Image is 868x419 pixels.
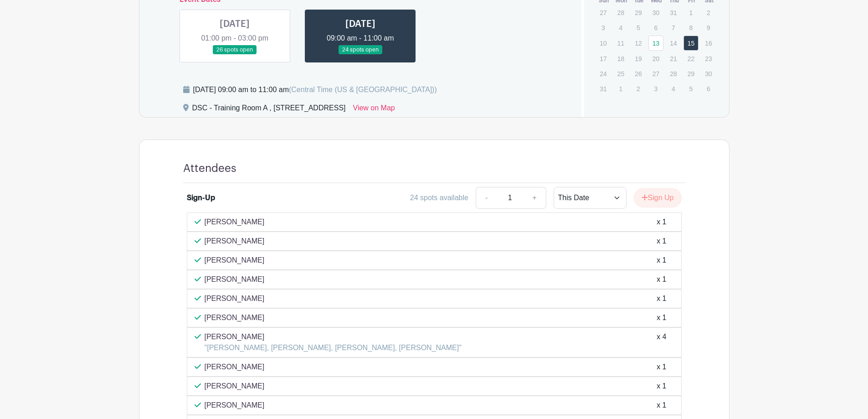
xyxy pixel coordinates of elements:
[666,5,681,20] p: 31
[657,274,666,285] div: x 1
[683,5,699,20] p: 1
[666,52,681,66] p: 21
[657,381,666,392] div: x 1
[683,67,699,81] p: 29
[183,162,236,175] h4: Attendees
[596,52,611,66] p: 17
[205,381,265,392] p: [PERSON_NAME]
[657,293,666,304] div: x 1
[701,21,716,35] p: 9
[205,342,462,353] p: "[PERSON_NAME], [PERSON_NAME], [PERSON_NAME], [PERSON_NAME]"
[631,5,646,20] p: 29
[205,331,462,342] p: [PERSON_NAME]
[701,5,716,20] p: 2
[205,274,265,285] p: [PERSON_NAME]
[205,236,265,247] p: [PERSON_NAME]
[613,52,628,66] p: 18
[631,21,646,35] p: 5
[205,362,265,372] p: [PERSON_NAME]
[523,187,546,209] a: +
[205,400,265,411] p: [PERSON_NAME]
[683,82,699,96] p: 5
[648,21,663,35] p: 6
[187,192,215,203] div: Sign-Up
[205,293,265,304] p: [PERSON_NAME]
[666,21,681,35] p: 7
[613,36,628,50] p: 11
[193,84,437,95] div: [DATE] 09:00 am to 11:00 am
[192,103,346,117] div: DSC - Training Room A , [STREET_ADDRESS]
[613,67,628,81] p: 25
[410,192,468,203] div: 24 spots available
[657,312,666,323] div: x 1
[648,67,663,81] p: 27
[596,36,611,50] p: 10
[683,21,699,35] p: 8
[205,255,265,266] p: [PERSON_NAME]
[596,5,611,20] p: 27
[657,236,666,247] div: x 1
[634,188,682,207] button: Sign Up
[683,52,699,66] p: 22
[476,187,497,209] a: -
[666,67,681,81] p: 28
[701,82,716,96] p: 6
[613,82,628,96] p: 1
[631,36,646,50] p: 12
[596,67,611,81] p: 24
[631,67,646,81] p: 26
[648,36,663,51] a: 13
[657,331,666,353] div: x 4
[596,82,611,96] p: 31
[683,36,699,51] a: 15
[657,217,666,228] div: x 1
[701,36,716,50] p: 16
[613,21,628,35] p: 4
[205,312,265,323] p: [PERSON_NAME]
[631,52,646,66] p: 19
[666,82,681,96] p: 4
[701,52,716,66] p: 23
[648,52,663,66] p: 20
[596,21,611,35] p: 3
[613,5,628,20] p: 28
[205,217,265,228] p: [PERSON_NAME]
[648,82,663,96] p: 3
[648,5,663,20] p: 30
[701,67,716,81] p: 30
[666,36,681,50] p: 14
[657,400,666,411] div: x 1
[657,362,666,372] div: x 1
[353,103,395,117] a: View on Map
[657,255,666,266] div: x 1
[631,82,646,96] p: 2
[289,86,437,93] span: (Central Time (US & [GEOGRAPHIC_DATA]))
